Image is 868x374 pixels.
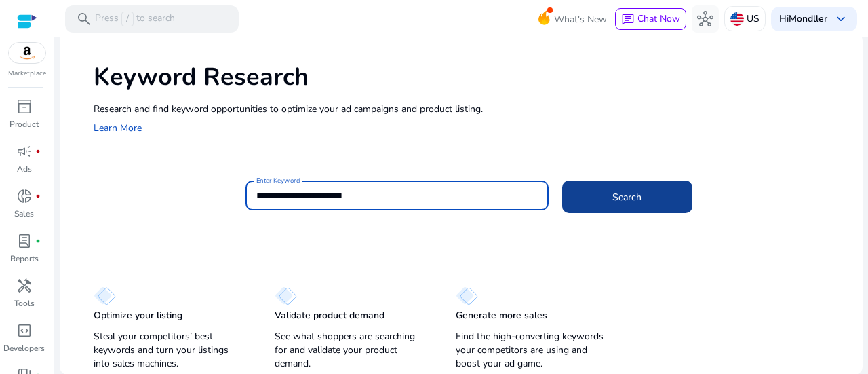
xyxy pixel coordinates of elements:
span: Search [612,190,642,204]
span: campaign [16,143,33,160]
p: Press to search [95,12,175,26]
img: diamond.svg [94,286,116,305]
span: fiber_manual_record [35,149,41,154]
img: diamond.svg [456,286,478,305]
button: hub [692,5,719,33]
span: code_blocks [16,322,33,339]
span: keyboard_arrow_down [833,11,849,27]
span: search [76,11,92,27]
span: handyman [16,278,33,294]
span: lab_profile [16,233,33,249]
p: Find the high-converting keywords your competitors are using and boost your ad game. [456,330,610,371]
p: Generate more sales [456,309,547,322]
p: Research and find keyword opportunities to optimize your ad campaigns and product listing. [94,102,849,116]
span: What's New [554,7,607,31]
p: Marketplace [8,69,46,79]
span: Chat Now [637,12,680,25]
p: US [747,7,759,31]
p: Hi [779,14,827,24]
p: Optimize your listing [94,309,182,322]
p: Developers [3,342,45,354]
p: Steal your competitors’ best keywords and turn your listings into sales machines. [94,330,248,371]
img: us.svg [730,12,744,26]
button: Search [562,181,692,213]
p: Tools [14,297,35,310]
p: Reports [10,253,39,265]
p: Ads [17,163,32,175]
p: Sales [14,208,34,220]
p: Validate product demand [275,309,384,322]
span: chat [621,13,635,26]
span: donut_small [16,188,33,204]
mat-label: Enter Keyword [256,176,300,185]
span: fiber_manual_record [35,238,41,244]
img: diamond.svg [275,286,297,305]
span: hub [697,11,713,27]
button: chatChat Now [615,8,686,30]
b: Mondller [789,12,827,25]
span: fiber_manual_record [35,193,41,199]
h1: Keyword Research [94,62,849,92]
img: amazon.svg [9,43,45,63]
a: Learn More [94,121,142,134]
p: Product [9,118,39,130]
span: inventory_2 [16,98,33,115]
span: / [121,12,134,26]
p: See what shoppers are searching for and validate your product demand. [275,330,429,371]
